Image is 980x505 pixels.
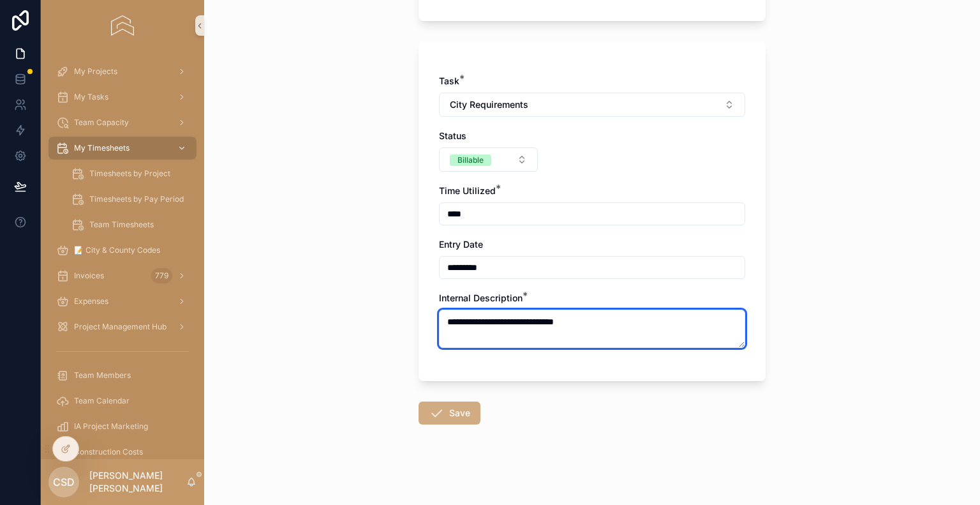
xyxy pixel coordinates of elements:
[151,268,172,283] div: 779
[439,75,459,86] span: Task
[439,292,523,303] span: Internal Description
[74,245,160,255] span: 📝 City & County Codes
[48,137,197,160] a: My Timesheets
[74,92,108,102] span: My Tasks
[53,474,75,490] span: CSD
[457,155,484,166] div: Billable
[48,239,197,262] a: 📝 City & County Codes
[439,239,483,250] span: Entry Date
[64,188,197,211] a: Timesheets by Pay Period
[48,264,197,287] a: Invoices779
[74,66,117,77] span: My Projects
[439,185,496,196] span: Time Utilized
[48,60,197,83] a: My Projects
[74,447,143,457] span: Construction Costs
[74,296,108,306] span: Expenses
[64,162,197,185] a: Timesheets by Project
[41,51,204,459] div: scrollable content
[74,117,129,128] span: Team Capacity
[439,93,745,117] button: Select Button
[48,290,197,313] a: Expenses
[74,421,148,432] span: IA Project Marketing
[439,147,538,172] button: Select Button
[48,86,197,109] a: My Tasks
[89,194,184,204] span: Timesheets by Pay Period
[48,389,197,412] a: Team Calendar
[74,396,130,406] span: Team Calendar
[450,98,528,111] span: City Requirements
[439,130,466,141] span: Status
[48,441,197,464] a: Construction Costs
[64,213,197,236] a: Team Timesheets
[48,364,197,387] a: Team Members
[89,220,154,230] span: Team Timesheets
[111,15,133,36] img: App logo
[74,322,167,332] span: Project Management Hub
[89,169,170,179] span: Timesheets by Project
[48,111,197,134] a: Team Capacity
[74,271,104,281] span: Invoices
[419,402,480,425] button: Save
[74,370,131,381] span: Team Members
[74,143,130,153] span: My Timesheets
[48,315,197,338] a: Project Management Hub
[48,415,197,438] a: IA Project Marketing
[89,469,186,495] p: [PERSON_NAME] [PERSON_NAME]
